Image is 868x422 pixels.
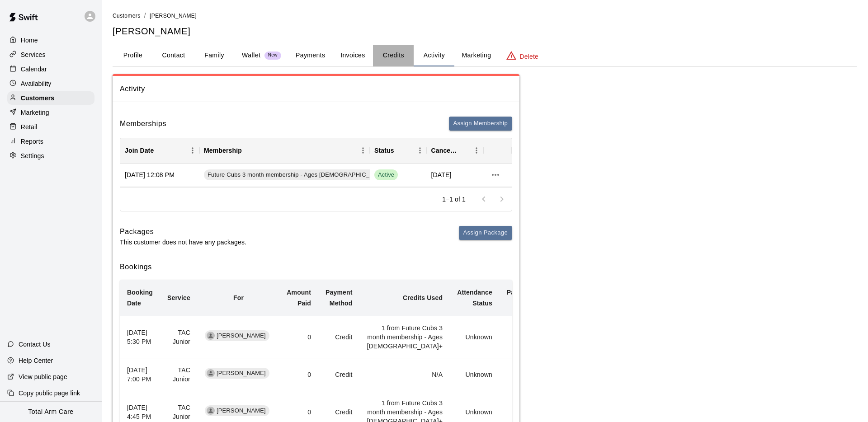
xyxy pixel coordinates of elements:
div: Cancel Date [427,138,484,163]
p: Help Center [19,356,53,365]
button: Assign Membership [449,117,512,131]
h6: Bookings [120,261,512,273]
b: Attendance Status [457,289,492,307]
b: Service [167,294,190,301]
a: Reports [7,135,94,148]
div: Availability [7,77,94,90]
p: This customer does not have any packages. [120,238,246,247]
div: Status [370,138,427,163]
button: Menu [356,144,370,157]
button: Sort [457,144,470,157]
p: Calendar [21,65,47,74]
td: 0 [279,358,318,391]
button: Invoices [332,45,373,66]
div: [DATE] 12:08 PM [120,164,199,187]
td: N/A [360,358,450,391]
div: Charles Conforti [207,369,215,377]
td: Unknown [450,316,500,358]
span: Active [374,169,398,180]
td: TAC Junior [160,358,198,391]
h6: Packages [120,226,246,238]
div: Calendar [7,62,94,76]
button: Sort [154,144,166,157]
p: None [507,408,546,417]
nav: breadcrumb [113,11,857,21]
button: Sort [394,144,407,157]
span: [PERSON_NAME] [150,13,197,19]
div: Membership [199,138,370,163]
p: Reports [21,137,43,146]
div: Join Date [125,138,154,163]
a: Settings [7,149,94,163]
button: Credits [373,45,414,66]
button: Menu [413,144,427,157]
span: Customers [113,13,141,19]
a: Customers [7,91,94,105]
p: Marketing [21,108,49,117]
p: View public page [19,372,67,381]
h6: Memberships [120,118,166,130]
th: [DATE] 7:00 PM [120,358,160,391]
button: Menu [470,144,483,157]
span: [PERSON_NAME] [213,332,269,340]
a: Customers [113,12,141,19]
p: 1–1 of 1 [442,195,466,204]
a: Retail [7,120,94,134]
p: Settings [21,151,44,160]
p: Total Arm Care [28,407,73,417]
p: Services [21,50,46,59]
div: basic tabs example [113,45,857,66]
div: Membership [204,138,242,163]
button: Sort [242,144,255,157]
p: Contact Us [19,340,51,349]
b: Credits Used [403,294,443,301]
span: [DATE] [431,170,452,179]
a: Home [7,33,94,47]
b: Payment Method [325,289,352,307]
button: more actions [488,167,503,183]
div: Status [374,138,394,163]
span: Active [374,171,398,179]
p: Availability [21,79,52,88]
button: Payments [288,45,332,66]
b: Booking Date [127,289,153,307]
div: Charles Conforti [207,332,215,340]
div: Cancel Date [431,138,458,163]
td: Unknown [450,358,500,391]
button: Profile [113,45,153,66]
button: Activity [414,45,454,66]
a: Marketing [7,106,94,119]
p: Customers [21,94,54,103]
span: New [264,52,281,58]
span: [PERSON_NAME] [213,369,269,378]
p: Delete [520,52,538,61]
h5: [PERSON_NAME] [113,25,857,38]
li: / [144,11,146,20]
td: TAC Junior [160,316,198,358]
div: Charles Conforti [207,407,215,415]
td: Credit [318,358,359,391]
a: Future Cubs 3 month membership - Ages 13+ [204,169,396,180]
p: None [507,370,546,379]
button: Family [194,45,235,66]
td: 1 from Future Cubs 3 month membership - Ages [DEMOGRAPHIC_DATA]+ [360,316,450,358]
td: 0 [279,316,318,358]
span: [PERSON_NAME] [213,407,269,415]
p: Wallet [242,51,261,60]
div: Join Date [120,138,199,163]
button: Marketing [454,45,498,66]
button: Menu [186,144,199,157]
p: Home [21,36,38,45]
th: [DATE] 5:30 PM [120,316,160,358]
a: Services [7,48,94,61]
b: Participating Staff [507,289,546,307]
span: Future Cubs 3 month membership - Ages [DEMOGRAPHIC_DATA]+ [204,171,393,179]
td: Credit [318,316,359,358]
